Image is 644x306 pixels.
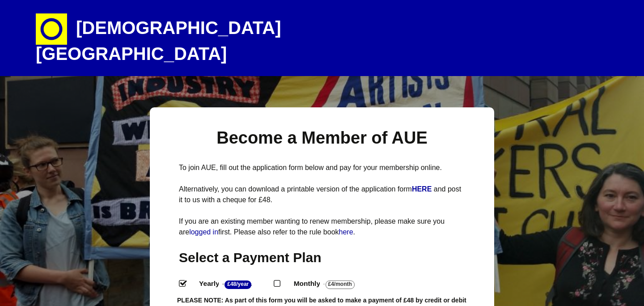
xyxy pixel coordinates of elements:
[339,228,353,236] a: here
[412,185,434,193] a: HERE
[326,280,355,289] strong: £4/Month
[179,216,465,238] p: If you are an existing member wanting to renew membership, please make sure you are first. Please...
[225,280,251,289] strong: £48/Year
[286,277,377,290] label: Monthly - .
[179,162,465,173] p: To join AUE, fill out the application form below and pay for your membership online.
[189,228,218,236] a: logged in
[36,13,67,45] img: circle-e1448293145835.png
[179,184,465,205] p: Alternatively, you can download a printable version of the application form and post it to us wit...
[179,127,465,149] h1: Become a Member of AUE
[412,185,432,193] strong: HERE
[179,250,322,265] span: Select a Payment Plan
[191,277,274,290] label: Yearly - .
